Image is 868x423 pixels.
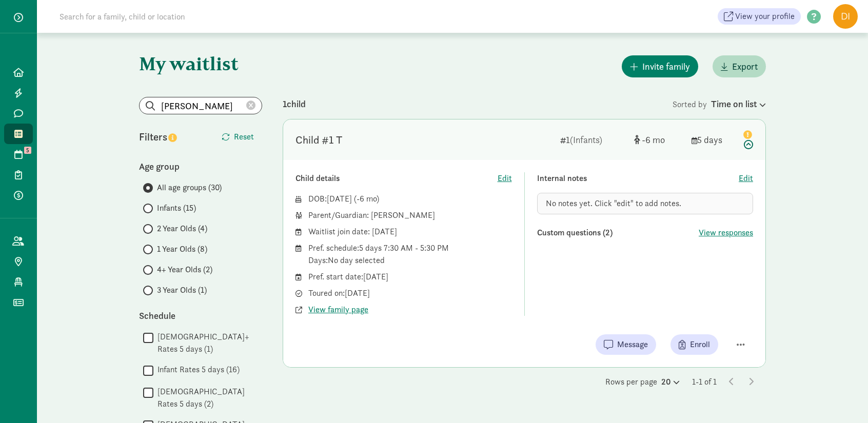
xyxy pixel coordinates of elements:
[153,364,240,376] label: Infant Rates 5 days (16)
[295,172,498,185] div: Child details
[139,129,201,145] div: Filters
[308,209,512,221] div: Parent/Guardian: [PERSON_NAME]
[537,227,699,239] div: Custom questions (2)
[308,193,512,205] div: DOB: ( )
[308,226,512,238] div: Waitlist join date: [DATE]
[692,133,733,147] div: 5 days
[157,182,222,194] span: All age groups (30)
[498,172,512,185] button: Edit
[642,59,690,73] span: Invite family
[139,309,262,323] div: Schedule
[713,55,766,77] button: Export
[357,193,377,204] span: -6
[735,10,795,23] span: View your profile
[157,243,207,255] span: 1 Year Olds (8)
[53,6,341,27] input: Search for a family, child or location
[670,334,718,355] button: Enroll
[634,133,683,147] div: [object Object]
[537,172,739,185] div: Internal notes
[718,8,801,25] a: View your profile
[622,55,698,77] button: Invite family
[617,338,648,351] span: Message
[234,131,254,143] span: Reset
[739,172,753,185] button: Edit
[157,223,207,235] span: 2 Year Olds (4)
[308,271,512,283] div: Pref. start date: [DATE]
[24,147,31,154] span: 5
[283,97,673,111] div: 1 child
[817,374,868,423] iframe: Chat Widget
[327,193,352,204] span: [DATE]
[157,202,196,214] span: Infants (15)
[673,97,766,111] div: Sorted by
[140,97,262,114] input: Search list...
[732,59,758,73] span: Export
[157,264,212,276] span: 4+ Year Olds (2)
[153,386,262,410] label: [DEMOGRAPHIC_DATA] Rates 5 days (2)
[295,132,342,148] div: Child #1 T
[699,227,753,239] button: View responses
[642,134,665,146] span: -6
[283,376,766,388] div: Rows per page 1-1 of 1
[157,284,207,296] span: 3 Year Olds (1)
[308,242,512,267] div: Pref. schedule: 5 days 7:30 AM - 5:30 PM Days: No day selected
[560,133,626,147] div: 1
[308,287,512,299] div: Toured on: [DATE]
[4,144,33,165] a: 5
[546,198,681,209] span: No notes yet. Click "edit" to add notes.
[690,338,710,351] span: Enroll
[661,376,680,388] div: 20
[570,134,602,146] span: (Infants)
[308,304,368,316] button: View family page
[153,331,262,355] label: [DEMOGRAPHIC_DATA]+ Rates 5 days (1)
[213,127,262,147] button: Reset
[711,97,766,111] div: Time on list
[139,53,262,74] h1: My waitlist
[596,334,656,355] button: Message
[139,159,262,173] div: Age group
